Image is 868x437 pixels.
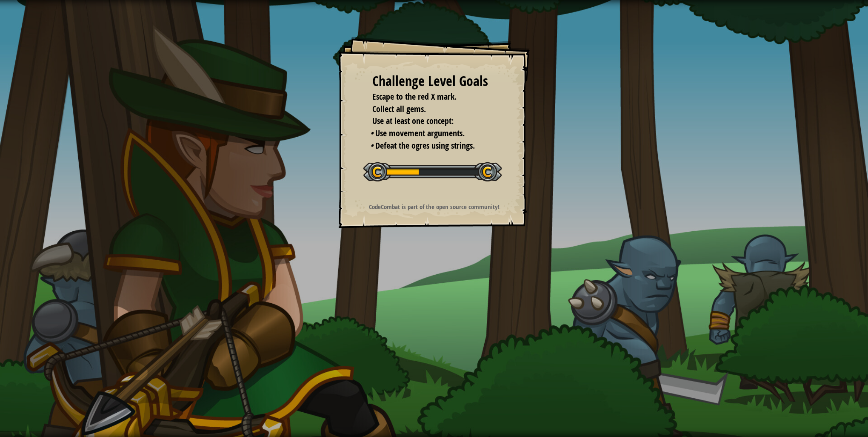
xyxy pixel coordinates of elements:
i: • [370,127,373,139]
li: Defeat the ogres using strings. [370,140,494,152]
strong: CodeCombat is part of the open source community! [369,202,500,211]
span: Defeat the ogres using strings. [375,140,475,151]
span: Escape to the red X mark. [372,91,457,102]
span: Use at least one concept: [372,115,454,126]
li: Escape to the red X mark. [362,91,494,103]
span: Use movement arguments. [375,127,465,139]
li: Collect all gems. [362,103,494,115]
li: Use at least one concept: [362,115,494,127]
span: Collect all gems. [372,103,426,115]
div: Challenge Level Goals [372,72,496,91]
li: Use movement arguments. [370,127,494,140]
i: • [370,140,373,151]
